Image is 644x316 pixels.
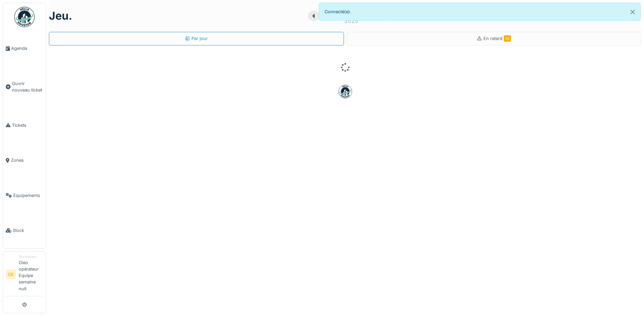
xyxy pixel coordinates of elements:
a: Tickets [3,107,46,143]
button: Close [625,3,640,21]
img: badge-BVDL4wpA.svg [338,85,352,98]
h1: jeu. [49,9,72,22]
a: OE TechnicienOleo opérateur Equipe semaine nuit [6,254,43,296]
div: Par jour [185,35,208,42]
li: OE [6,269,16,279]
span: Zones [11,157,43,163]
div: 2025 [344,17,358,25]
span: En retard [483,36,511,41]
div: Connecté(e). [319,3,641,21]
div: Technicien [19,254,43,259]
a: Stock [3,213,46,248]
a: Ouvrir nouveau ticket [3,66,46,108]
a: Agenda [3,31,46,66]
a: Équipements [3,178,46,213]
span: 10 [504,35,511,42]
span: Équipements [13,192,43,199]
span: Agenda [11,45,43,52]
span: Ouvrir nouveau ticket [12,80,43,93]
img: Badge_color-CXgf-gQk.svg [14,7,35,27]
li: Oleo opérateur Equipe semaine nuit [19,254,43,295]
span: Tickets [12,122,43,129]
span: Stock [13,227,43,234]
a: Zones [3,143,46,178]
